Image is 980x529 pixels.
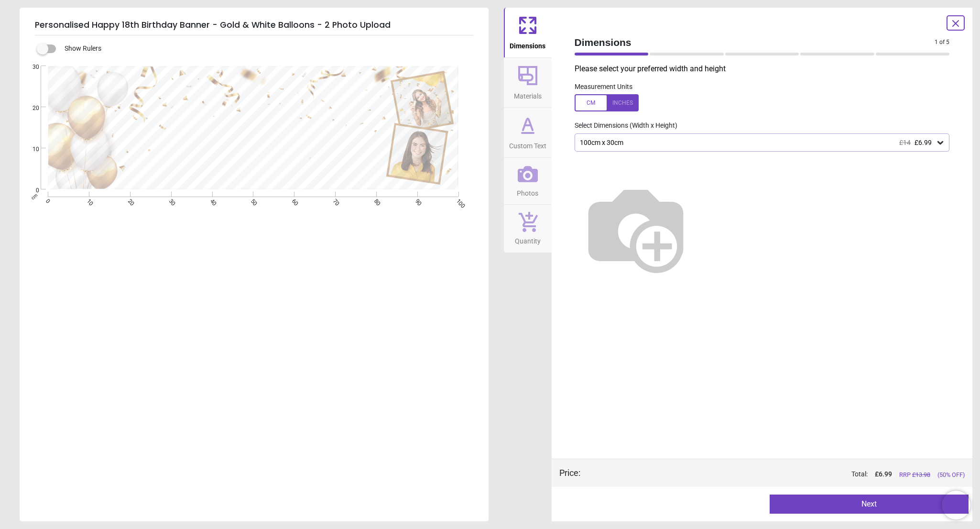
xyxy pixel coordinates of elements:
div: Price : [559,467,580,479]
span: £ 13.98 [912,471,930,478]
div: Show Rulers [43,43,489,55]
span: (50% OFF) [937,471,965,479]
span: Quantity [515,232,541,246]
label: Measurement Units [575,82,632,92]
span: 1 of 5 [935,38,949,46]
span: Dimensions [575,35,935,49]
div: Total: [595,470,965,479]
div: 100cm x 30cm [579,139,936,147]
iframe: Brevo live chat [942,491,970,519]
span: Custom Text [509,137,546,151]
span: Photos [517,184,538,198]
span: £14 [899,139,911,146]
img: Helper for size comparison [575,167,697,289]
h5: Personalised Happy 18th Birthday Banner - Gold & White Balloons - 2 Photo Upload [35,15,473,35]
span: £ [875,470,892,479]
p: Please select your preferred width and height [575,64,958,74]
button: Quantity [504,205,552,253]
button: Materials [504,58,552,108]
span: 30 [21,63,39,71]
button: Photos [504,158,552,205]
button: Dimensions [504,8,552,57]
button: Next [770,495,969,514]
span: Dimensions [510,37,545,51]
span: Materials [514,87,542,101]
button: Custom Text [504,108,552,157]
span: 6.99 [879,470,892,478]
label: Select Dimensions (Width x Height) [567,121,677,131]
span: RRP [899,471,930,479]
span: £6.99 [915,139,932,146]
